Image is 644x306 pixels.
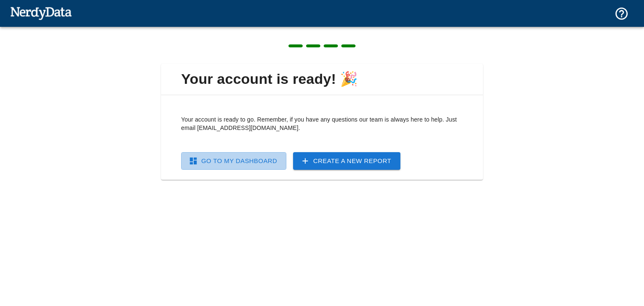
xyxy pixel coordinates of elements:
[10,5,72,21] img: NerdyData.com
[609,1,634,26] button: Support and Documentation
[168,70,476,88] span: Your account is ready! 🎉
[293,152,400,170] a: Create a New Report
[181,152,286,170] a: Go To My Dashboard
[181,115,463,132] p: Your account is ready to go. Remember, if you have any questions our team is always here to help....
